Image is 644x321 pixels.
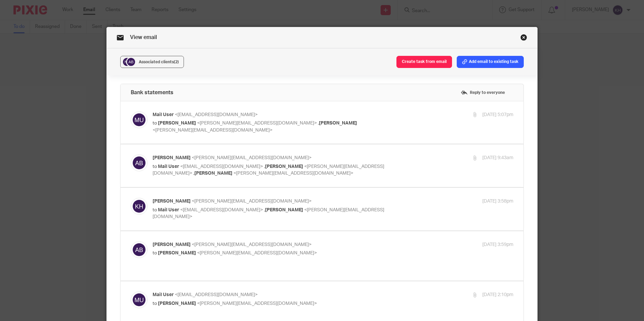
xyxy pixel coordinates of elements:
[319,121,357,126] span: [PERSON_NAME]
[153,128,272,133] span: <[PERSON_NAME][EMAIL_ADDRESS][DOMAIN_NAME]>
[193,171,194,176] span: ,
[131,111,148,128] img: svg%3E
[175,292,258,297] span: <[EMAIL_ADDRESS][DOMAIN_NAME]>
[153,112,174,117] span: Mail User
[131,291,148,308] img: svg%3E
[131,198,148,215] img: svg%3E
[153,292,174,297] span: Mail User
[264,164,265,169] span: ,
[192,155,312,160] span: <[PERSON_NAME][EMAIL_ADDRESS][DOMAIN_NAME]>
[457,56,524,68] button: Add email to existing task
[180,208,263,212] span: <[EMAIL_ADDRESS][DOMAIN_NAME]>
[153,242,191,247] span: [PERSON_NAME]
[265,208,303,212] span: [PERSON_NAME]
[482,111,513,118] p: [DATE] 5:07pm
[153,155,191,160] span: [PERSON_NAME]
[126,57,136,67] img: svg%3E
[131,89,173,96] h4: Bank statements
[197,301,317,306] span: <[PERSON_NAME][EMAIL_ADDRESS][DOMAIN_NAME]>
[194,171,232,176] span: [PERSON_NAME]
[153,121,157,126] span: to
[482,291,513,298] p: [DATE] 2:10pm
[153,164,157,169] span: to
[153,251,157,255] span: to
[233,171,353,176] span: <[PERSON_NAME][EMAIL_ADDRESS][DOMAIN_NAME]>
[265,164,303,169] span: [PERSON_NAME]
[459,87,507,98] label: Reply to everyone
[175,112,258,117] span: <[EMAIL_ADDRESS][DOMAIN_NAME]>
[482,241,513,248] p: [DATE] 3:59pm
[318,121,319,126] span: ,
[158,208,179,212] span: Mail User
[180,164,263,169] span: <[EMAIL_ADDRESS][DOMAIN_NAME]>
[139,60,179,64] span: Associated clients
[482,198,513,205] p: [DATE] 3:58pm
[482,154,513,162] p: [DATE] 9:43am
[131,241,148,258] img: svg%3E
[192,199,312,204] span: <[PERSON_NAME][EMAIL_ADDRESS][DOMAIN_NAME]>
[158,301,196,306] span: [PERSON_NAME]
[264,208,265,212] span: ,
[153,164,384,176] span: <[PERSON_NAME][EMAIL_ADDRESS][DOMAIN_NAME]>
[158,121,196,126] span: [PERSON_NAME]
[158,164,179,169] span: Mail User
[122,57,132,67] img: svg%3E
[153,208,157,212] span: to
[130,35,157,40] span: View email
[197,251,317,255] span: <[PERSON_NAME][EMAIL_ADDRESS][DOMAIN_NAME]>
[153,208,384,219] span: <[PERSON_NAME][EMAIL_ADDRESS][DOMAIN_NAME]>
[153,301,157,306] span: to
[520,34,527,43] a: Close this dialog window
[396,56,452,68] button: Create task from email
[153,199,191,204] span: [PERSON_NAME]
[120,56,184,68] button: Associated clients(2)
[192,242,312,247] span: <[PERSON_NAME][EMAIL_ADDRESS][DOMAIN_NAME]>
[131,154,148,171] img: svg%3E
[197,121,317,126] span: <[PERSON_NAME][EMAIL_ADDRESS][DOMAIN_NAME]>
[158,251,196,255] span: [PERSON_NAME]
[174,60,179,64] span: (2)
